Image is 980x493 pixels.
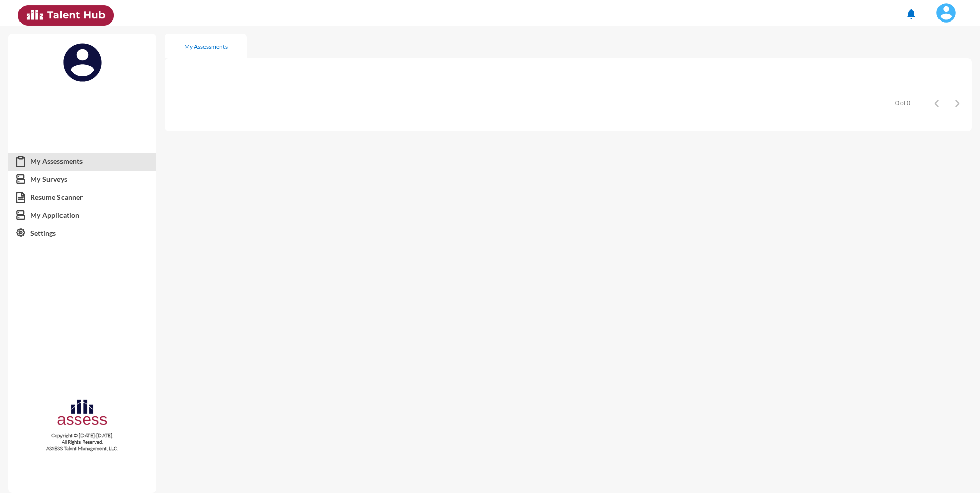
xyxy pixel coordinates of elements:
[184,43,228,50] div: My Assessments
[62,42,103,83] img: defaultimage.svg
[8,188,156,207] a: Resume Scanner
[8,206,156,224] a: My Application
[8,224,156,242] a: Settings
[927,93,947,113] button: Previous page
[8,432,156,452] p: Copyright © [DATE]-[DATE]. All Rights Reserved. ASSESS Talent Management, LLC.
[905,8,917,20] mat-icon: notifications
[56,398,108,430] img: assesscompany-logo.png
[8,152,156,171] a: My Assessments
[947,93,968,113] button: Next page
[895,99,910,107] div: 0 of 0
[8,170,156,189] a: My Surveys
